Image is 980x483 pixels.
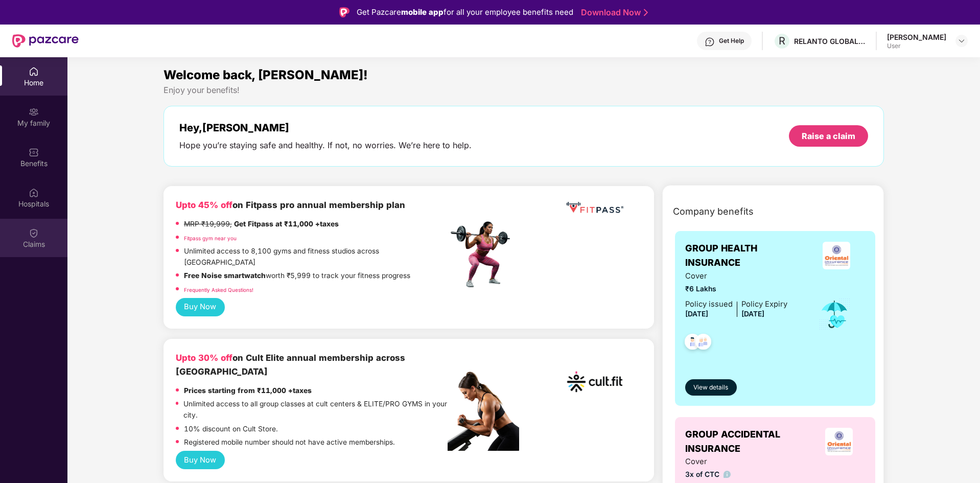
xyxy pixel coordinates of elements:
[685,427,813,456] span: GROUP ACCIDENTAL INSURANCE
[29,107,39,117] img: svg+xml;base64,PHN2ZyB3aWR0aD0iMjAiIGhlaWdodD0iMjAiIHZpZXdCb3g9IjAgMCAyMCAyMCIgZmlsbD0ibm9uZSIgeG...
[184,270,410,282] p: worth ₹5,999 to track your fitness progress
[693,383,728,393] span: View details
[685,310,708,318] span: [DATE]
[176,353,405,376] b: on Cult Elite annual membership across [GEOGRAPHIC_DATA]
[958,37,966,45] img: svg+xml;base64,PHN2ZyBpZD0iRHJvcGRvd24tMzJ4MzIiIHhtbG5zPSJodHRwOi8vd3d3LnczLm9yZy8yMDAwL3N2ZyIgd2...
[184,386,312,395] strong: Prices starting from ₹11,000 +taxes
[448,372,519,451] img: pc2.png
[184,246,448,268] p: Unlimited access to 8,100 gyms and fitness studios across [GEOGRAPHIC_DATA]
[685,270,787,282] span: Cover
[184,235,237,241] a: Fitpass gym near you
[564,351,625,412] img: cult.png
[176,298,225,317] button: Buy Now
[719,37,744,45] div: Get Help
[184,287,253,293] a: Frequently Asked Questions!
[164,67,368,82] span: Welcome back, [PERSON_NAME]!
[705,37,715,47] img: svg+xml;base64,PHN2ZyBpZD0iSGVscC0zMngzMiIgeG1sbnM9Imh0dHA6Ly93d3cudzMub3JnLzIwMDAvc3ZnIiB3aWR0aD...
[176,200,232,210] b: Upto 45% off
[741,310,764,318] span: [DATE]
[164,85,884,96] div: Enjoy your benefits!
[887,42,946,50] div: User
[823,242,850,269] img: insurerLogo
[339,7,349,17] img: Logo
[176,451,225,470] button: Buy Now
[29,228,39,238] img: svg+xml;base64,PHN2ZyBpZD0iQ2xhaW0iIHhtbG5zPSJodHRwOi8vd3d3LnczLm9yZy8yMDAwL3N2ZyIgd2lkdGg9IjIwIi...
[184,271,266,280] strong: Free Noise smartwatch
[794,36,866,46] div: RELANTO GLOBAL PRIVATE LIMITED
[680,331,705,356] img: svg+xml;base64,PHN2ZyB4bWxucz0iaHR0cDovL3d3dy53My5vcmcvMjAwMC9zdmciIHdpZHRoPSI0OC45NDMiIGhlaWdodD...
[685,241,807,270] span: GROUP HEALTH INSURANCE
[685,456,787,468] span: Cover
[741,298,787,310] div: Policy Expiry
[176,353,232,363] b: Upto 30% off
[401,7,444,17] strong: mobile app
[685,379,737,396] button: View details
[818,297,851,331] img: icon
[685,469,787,480] span: 3x of CTC
[673,204,754,219] span: Company benefits
[581,7,645,18] a: Download Now
[12,34,79,48] img: New Pazcare Logo
[564,198,625,217] img: fppp.png
[802,130,855,142] div: Raise a claim
[179,140,472,151] div: Hope you’re staying safe and healthy. If not, no worries. We’re here to help.
[357,6,573,18] div: Get Pazcare for all your employee benefits need
[176,200,405,210] b: on Fitpass pro annual membership plan
[685,298,733,310] div: Policy issued
[184,220,232,228] del: MRP ₹19,999,
[691,331,716,356] img: svg+xml;base64,PHN2ZyB4bWxucz0iaHR0cDovL3d3dy53My5vcmcvMjAwMC9zdmciIHdpZHRoPSI0OC45NDMiIGhlaWdodD...
[644,7,648,18] img: Stroke
[179,122,472,134] div: Hey, [PERSON_NAME]
[29,147,39,157] img: svg+xml;base64,PHN2ZyBpZD0iQmVuZWZpdHMiIHhtbG5zPSJodHRwOi8vd3d3LnczLm9yZy8yMDAwL3N2ZyIgd2lkdGg9Ij...
[779,35,785,47] span: R
[234,220,339,228] strong: Get Fitpass at ₹11,000 +taxes
[184,437,395,448] p: Registered mobile number should not have active memberships.
[184,424,278,435] p: 10% discount on Cult Store.
[183,399,447,421] p: Unlimited access to all group classes at cult centers & ELITE/PRO GYMS in your city.
[29,188,39,198] img: svg+xml;base64,PHN2ZyBpZD0iSG9zcGl0YWxzIiB4bWxucz0iaHR0cDovL3d3dy53My5vcmcvMjAwMC9zdmciIHdpZHRoPS...
[448,219,519,290] img: fpp.png
[825,428,853,455] img: insurerLogo
[29,66,39,77] img: svg+xml;base64,PHN2ZyBpZD0iSG9tZSIgeG1sbnM9Imh0dHA6Ly93d3cudzMub3JnLzIwMDAvc3ZnIiB3aWR0aD0iMjAiIG...
[685,284,787,295] span: ₹6 Lakhs
[724,471,731,478] img: info
[887,32,946,42] div: [PERSON_NAME]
